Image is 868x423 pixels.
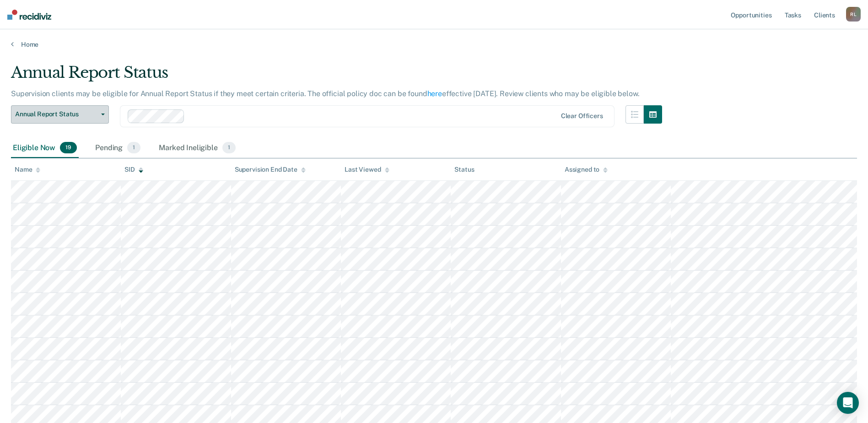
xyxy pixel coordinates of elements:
[157,138,237,158] div: Marked Ineligible1
[837,392,859,414] div: Open Intercom Messenger
[93,138,142,158] div: Pending1
[11,63,662,89] div: Annual Report Status
[345,166,389,174] div: Last Viewed
[15,110,97,118] span: Annual Report Status
[60,142,77,154] span: 19
[565,166,608,174] div: Assigned to
[127,142,140,154] span: 1
[846,7,861,22] div: R L
[454,166,474,174] div: Status
[124,166,143,174] div: SID
[11,138,79,158] div: Eligible Now19
[222,142,236,154] span: 1
[11,105,109,124] button: Annual Report Status
[427,89,442,98] a: here
[235,166,306,174] div: Supervision End Date
[15,166,40,174] div: Name
[11,40,857,49] a: Home
[7,10,51,20] img: Recidiviz
[11,89,639,98] p: Supervision clients may be eligible for Annual Report Status if they meet certain criteria. The o...
[561,112,603,120] div: Clear officers
[846,7,861,22] button: RL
